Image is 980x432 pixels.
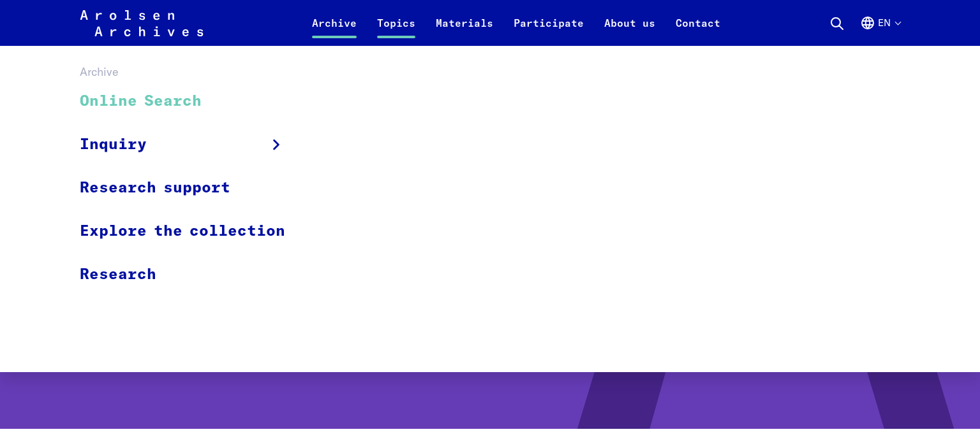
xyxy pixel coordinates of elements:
a: Contact [665,15,731,46]
a: Online Search [80,80,302,123]
a: Topics [367,15,426,46]
ul: Archive [80,80,302,296]
a: Research [80,253,302,296]
a: Archive [302,15,367,46]
nav: Primary [302,8,731,38]
a: Inquiry [80,123,302,166]
span: Inquiry [80,133,147,156]
a: Materials [426,15,503,46]
a: Research support [80,166,302,210]
a: Participate [503,15,594,46]
a: About us [594,15,665,46]
a: Explore the collection [80,210,302,253]
button: English, language selection [860,15,900,46]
